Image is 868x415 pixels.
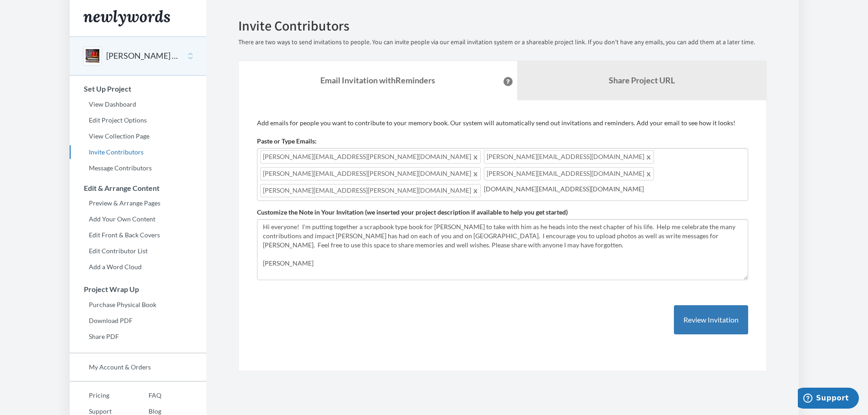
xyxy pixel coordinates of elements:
iframe: Opens a widget where you can chat to one of our agents [798,388,859,410]
img: Newlywords logo [83,10,170,26]
span: [PERSON_NAME][EMAIL_ADDRESS][PERSON_NAME][DOMAIN_NAME] [260,167,481,180]
a: View Dashboard [70,97,206,111]
label: Paste or Type Emails: [257,137,317,146]
a: Preview & Arrange Pages [70,196,206,210]
a: Pricing [70,389,129,402]
h3: Set Up Project [70,85,206,93]
h3: Edit & Arrange Content [70,184,206,192]
a: Edit Front & Back Covers [70,228,206,242]
h3: Project Wrap Up [70,285,206,293]
a: FAQ [129,389,161,402]
h2: Invite Contributors [238,18,767,33]
label: Customize the Note in Your Invitation (we inserted your project description if available to help ... [257,208,568,217]
a: Purchase Physical Book [70,298,206,312]
p: Add emails for people you want to contribute to your memory book. Our system will automatically s... [257,118,748,128]
span: [PERSON_NAME][EMAIL_ADDRESS][DOMAIN_NAME] [484,167,654,180]
span: [PERSON_NAME][EMAIL_ADDRESS][PERSON_NAME][DOMAIN_NAME] [260,184,481,197]
b: Share Project URL [609,75,675,85]
textarea: Hi everyone! I'm putting together a scrapbook type book for [PERSON_NAME] to take with him as he ... [257,219,748,280]
a: Edit Contributor List [70,244,206,258]
a: Message Contributors [70,161,206,175]
span: [PERSON_NAME][EMAIL_ADDRESS][DOMAIN_NAME] [484,150,654,164]
a: Add a Word Cloud [70,260,206,274]
a: Share PDF [70,330,206,343]
span: [PERSON_NAME][EMAIL_ADDRESS][PERSON_NAME][DOMAIN_NAME] [260,150,481,164]
a: Add Your Own Content [70,212,206,226]
button: Review Invitation [674,305,748,335]
a: Edit Project Options [70,113,206,127]
a: My Account & Orders [70,360,206,374]
p: There are two ways to send invitations to people. You can invite people via our email invitation ... [238,38,767,47]
input: Add contributor email(s) here... [484,184,745,194]
a: Invite Contributors [70,145,206,159]
a: View Collection Page [70,129,206,143]
strong: Email Invitation with Reminders [320,75,435,85]
button: [PERSON_NAME] Farewell [106,50,180,62]
a: Download PDF [70,314,206,328]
